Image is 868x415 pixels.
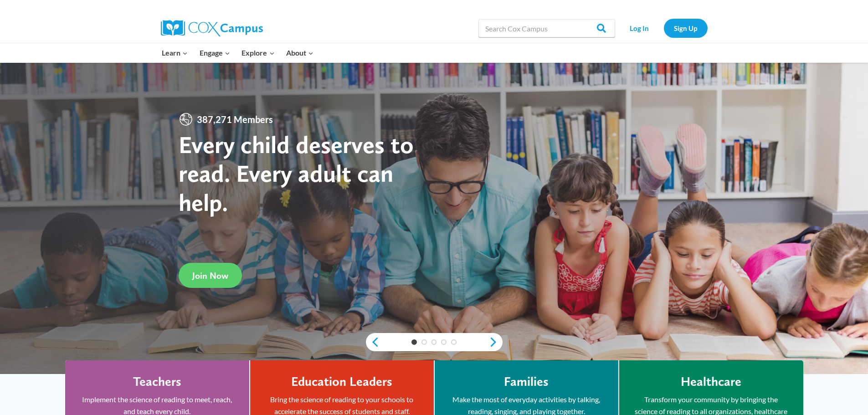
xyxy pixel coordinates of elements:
[664,19,708,37] a: Sign Up
[504,374,549,389] h4: Families
[162,47,188,59] span: Learn
[431,339,437,345] a: 3
[291,374,392,389] h4: Education Leaders
[681,374,741,389] h4: Healthcare
[366,333,503,351] div: content slider buttons
[241,47,274,59] span: Explore
[451,339,457,345] a: 5
[161,20,263,36] img: Cox Campus
[192,270,228,281] span: Join Now
[179,263,242,288] a: Join Now
[620,19,708,37] nav: Secondary Navigation
[441,339,447,345] a: 4
[156,43,319,62] nav: Primary Navigation
[421,339,427,345] a: 2
[620,19,659,37] a: Log In
[366,337,380,348] a: previous
[489,337,503,348] a: next
[411,339,417,345] a: 1
[286,47,313,59] span: About
[133,374,181,389] h4: Teachers
[200,47,230,59] span: Engage
[193,112,277,127] span: 387,271 Members
[478,19,615,37] input: Search Cox Campus
[179,130,414,217] strong: Every child deserves to read. Every adult can help.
